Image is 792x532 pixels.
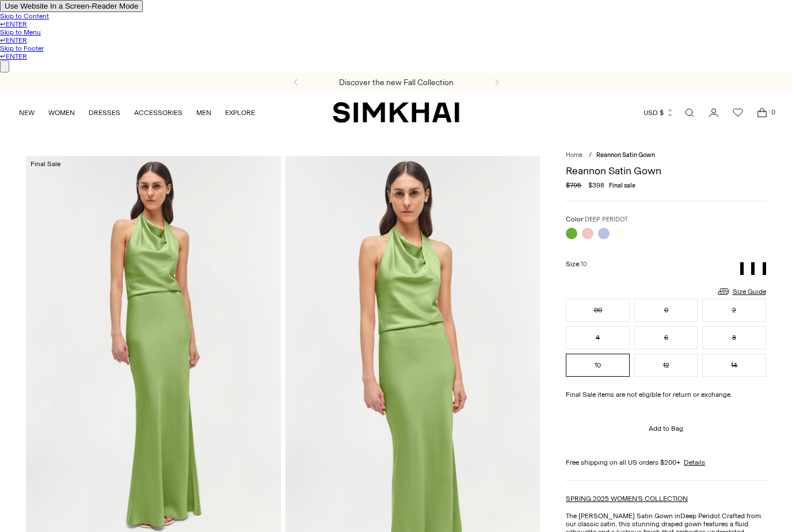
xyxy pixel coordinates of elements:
[680,512,722,520] strong: Deep Peridot.
[566,391,732,399] strong: Final Sale items are not eligible for return or exchange.
[596,151,655,159] span: Reannon Satin Gown
[89,100,120,125] a: DRESSES
[134,100,182,125] a: ACCESSORIES
[566,151,582,159] a: Home
[225,100,255,125] a: EXPLORE
[566,326,629,349] button: 4
[566,354,629,377] button: 10
[566,260,587,268] label: Size:
[702,101,725,124] a: Go to the account page
[643,100,674,125] button: USD $
[768,107,778,117] span: 0
[566,298,629,322] button: 00
[649,424,683,433] span: Add to Bag
[566,495,688,503] a: SPRING 2025 WOMEN'S COLLECTION
[634,298,698,322] button: 0
[585,216,628,223] span: DEEP PERIDOT
[588,181,604,189] span: $398
[196,100,211,125] a: MEN
[702,354,766,377] button: 14
[333,101,459,124] a: SIMKHAI
[702,326,766,349] button: 8
[726,101,749,124] a: Wishlist
[634,326,698,349] button: 6
[19,100,35,125] a: NEW
[48,100,75,125] a: WOMEN
[684,458,705,466] a: Details
[702,298,766,322] button: 2
[717,284,766,298] a: Size Guide
[566,166,766,176] h1: Reannon Satin Gown
[339,78,454,87] a: Discover the new Fall Collection
[751,101,774,124] a: Open cart modal
[566,181,581,189] s: $795
[581,261,587,268] span: 10
[566,151,766,159] nav: breadcrumbs
[566,458,766,466] div: Free shipping on all US orders $200+
[566,215,628,223] label: Color:
[634,354,698,377] button: 12
[589,151,592,159] div: /
[678,101,701,124] a: Open search modal
[566,415,766,442] button: Add to Bag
